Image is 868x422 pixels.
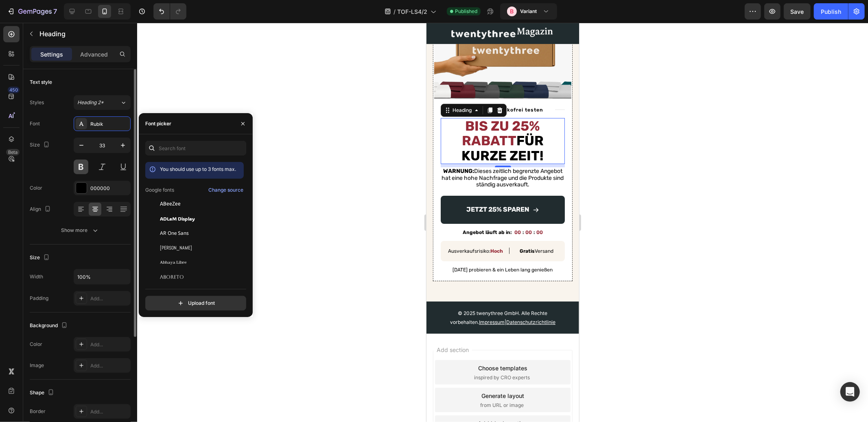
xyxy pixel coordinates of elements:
strong: Hoch [64,225,77,231]
div: Image [30,362,44,369]
div: Open Intercom Messenger [840,382,860,402]
div: Heading [24,84,47,91]
p: 100 Tage risikofrei testen [45,85,117,90]
span: Bis zu 25% Rabatt [35,95,114,126]
div: Rubik [90,120,129,128]
div: Font [30,120,40,127]
div: 000000 [90,185,129,192]
div: Styles [30,99,44,106]
strong: Gratis [93,225,108,231]
p: Google fonts [145,186,174,194]
div: Add... [90,362,129,370]
p: : [107,207,108,212]
span: Heading 2* [77,99,104,106]
div: Show more [61,226,99,234]
span: [PERSON_NAME] [160,244,192,251]
span: inspired by CRO experts [48,351,104,359]
div: Background [30,320,69,331]
span: You should use up to 3 fonts max. [160,166,236,172]
span: Published [455,8,477,15]
div: Font picker [145,120,171,127]
div: Size [30,252,51,263]
button: Heading 2* [74,95,131,110]
span: 00 [88,207,94,212]
div: Choose templates [52,341,101,350]
button: Show more [30,223,131,238]
a: Jetzt 25% sparen [14,173,138,201]
div: Size [30,140,51,151]
p: © 2025 twenythree GmbH. Alle Rechte vorbehalten. | [7,286,145,304]
div: Beta [6,149,20,155]
button: 7 [3,3,61,20]
iframe: Design area [426,23,579,422]
div: Align [30,204,52,215]
div: Add... [90,408,129,415]
span: Aboreto [160,273,184,281]
button: Publish [814,3,848,20]
strong: WARNUNG: [17,145,48,152]
span: Add section [7,323,46,331]
p: [DATE] probieren & ein Leben lang genießen [15,244,138,250]
span: Abhaya Libre [160,259,186,266]
p: | [82,223,83,233]
p: : [96,207,97,212]
button: Save [784,3,811,20]
p: Settings [40,50,63,59]
div: Shape [30,387,56,398]
p: Angebot läuft ab in: [36,207,85,212]
div: Publish [821,7,841,16]
button: BVariant [500,3,557,20]
span: ADLaM Display [160,215,195,222]
div: Padding [30,295,48,302]
div: Undo/Redo [153,3,186,20]
span: ABeeZee [160,200,181,208]
input: Search font [145,141,246,155]
div: 450 [8,87,20,93]
span: / [394,7,396,16]
input: Auto [74,269,130,284]
div: Upload font [177,299,215,307]
p: Ausverkaufsrisiko: [22,225,77,231]
p: Versand [93,225,127,231]
div: Add blank section [52,396,101,405]
div: Color [30,184,42,192]
p: 7 [53,7,57,16]
div: Width [30,273,43,280]
span: from URL or image [54,379,98,386]
div: Generate layout [55,369,98,377]
p: Advanced [80,50,108,59]
h2: für kurze Zeit! [14,95,138,141]
span: Save [791,8,804,15]
div: Change source [208,186,243,194]
p: Dieses zeitlich begrenzte Angebot hat eine hohe Nachfrage und die Produkte sind ständig ausverkauft. [15,145,138,166]
span: 00 [110,207,116,212]
div: Border [30,408,46,415]
div: Text style [30,79,52,86]
span: 00 [99,207,105,212]
p: Heading [39,29,127,39]
button: Change source [208,185,244,195]
button: Upload font [145,296,246,310]
span: TOF-LS4/2 [397,7,427,16]
div: Add... [90,341,129,348]
div: Color [30,341,42,348]
div: Add... [90,295,129,302]
p: Jetzt 25% sparen [40,181,103,193]
span: AR One Sans [160,230,189,237]
p: B [510,7,514,15]
a: Impressum [52,296,78,302]
a: Datenschutzrichtlinie [80,296,129,302]
h3: Variant [520,7,537,15]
